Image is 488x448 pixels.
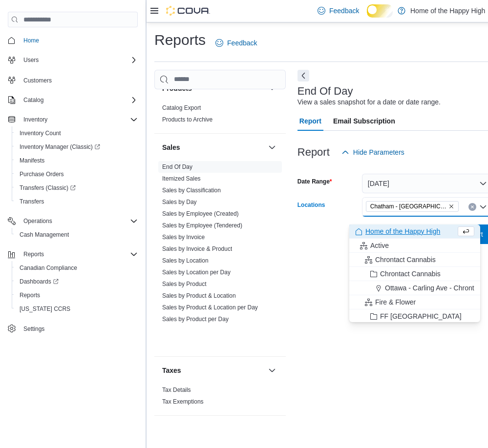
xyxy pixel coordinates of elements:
[16,155,48,166] a: Manifests
[479,203,487,211] button: Close list of options
[162,292,236,300] span: Sales by Product & Location
[20,54,42,66] button: Users
[20,74,138,86] span: Customers
[12,140,142,154] a: Inventory Manager (Classic)
[23,325,44,333] span: Settings
[12,261,142,275] button: Canadian Compliance
[154,102,286,133] div: Products
[16,289,44,301] a: Reports
[349,239,480,253] button: Active
[162,198,197,206] span: Sales by Day
[16,262,138,274] span: Canadian Compliance
[20,94,47,106] button: Catalog
[16,155,138,166] span: Manifests
[162,366,181,375] h3: Taxes
[266,82,278,94] button: Products
[297,70,309,81] button: Next
[166,6,210,16] img: Cova
[23,250,44,258] span: Reports
[375,255,436,265] span: Chrontact Cannabis
[162,175,201,183] span: Itemized Sales
[4,113,142,126] button: Inventory
[16,303,74,315] a: [US_STATE] CCRS
[23,96,43,104] span: Catalog
[329,6,359,16] span: Feedback
[162,143,180,152] h3: Sales
[162,222,242,229] a: Sales by Employee (Tendered)
[16,182,80,194] a: Transfers (Classic)
[20,143,100,151] span: Inventory Manager (Classic)
[12,228,142,242] button: Cash Management
[4,33,142,47] button: Home
[4,214,142,228] button: Operations
[162,116,212,123] span: Products to Archive
[20,231,69,239] span: Cash Management
[23,217,52,225] span: Operations
[12,154,142,167] button: Manifests
[349,224,480,239] button: Home of the Happy High
[20,323,48,335] a: Settings
[162,245,232,252] a: Sales by Invoice & Product
[162,268,231,276] span: Sales by Location per Day
[162,245,232,253] span: Sales by Invoice & Product
[366,201,459,212] span: Chatham - St. Clair Street - Fire & Flower
[4,53,142,67] button: Users
[20,248,138,260] span: Reports
[12,288,142,302] button: Reports
[297,97,441,107] div: View a sales snapshot for a date or date range.
[297,178,332,185] label: Date Range
[16,141,104,153] a: Inventory Manager (Classic)
[227,38,257,48] span: Feedback
[162,222,242,229] span: Sales by Employee (Tendered)
[20,184,76,192] span: Transfers (Classic)
[12,167,142,181] button: Purchase Orders
[162,280,207,288] span: Sales by Product
[162,116,212,123] a: Products to Archive
[16,262,81,274] a: Canadian Compliance
[16,229,138,241] span: Cash Management
[8,29,138,338] nav: Complex example
[20,323,138,335] span: Settings
[212,33,261,53] a: Feedback
[23,77,52,84] span: Customers
[410,5,485,17] p: Home of the Happy High
[20,215,138,227] span: Operations
[162,210,239,218] span: Sales by Employee (Created)
[20,157,44,164] span: Manifests
[266,142,278,153] button: Sales
[20,170,64,178] span: Purchase Orders
[380,269,441,279] span: Chrontact Cannabis
[4,73,142,87] button: Customers
[20,198,44,205] span: Transfers
[23,56,39,64] span: Users
[162,163,192,171] span: End Of Day
[349,295,480,309] button: Fire & Flower
[20,129,61,137] span: Inventory Count
[162,187,221,194] a: Sales by Classification
[162,386,191,394] span: Tax Details
[162,269,231,276] a: Sales by Location per Day
[20,54,138,66] span: Users
[349,309,480,324] button: FF [GEOGRAPHIC_DATA]
[12,181,142,195] a: Transfers (Classic)
[4,322,142,336] button: Settings
[162,315,229,323] span: Sales by Product per Day
[162,292,236,299] a: Sales by Product & Location
[162,143,264,152] button: Sales
[20,94,138,106] span: Catalog
[314,1,363,20] a: Feedback
[299,111,321,131] span: Report
[162,304,258,311] a: Sales by Product & Location per Day
[375,297,416,307] span: Fire & Flower
[370,202,446,211] span: Chatham - [GEOGRAPHIC_DATA] - Fire & Flower
[297,146,330,158] h3: Report
[468,203,476,211] button: Clear input
[380,311,462,321] span: FF [GEOGRAPHIC_DATA]
[162,199,197,205] a: Sales by Day
[338,143,408,162] button: Hide Parameters
[353,147,404,157] span: Hide Parameters
[20,35,43,46] a: Home
[23,116,47,123] span: Inventory
[20,248,48,260] button: Reports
